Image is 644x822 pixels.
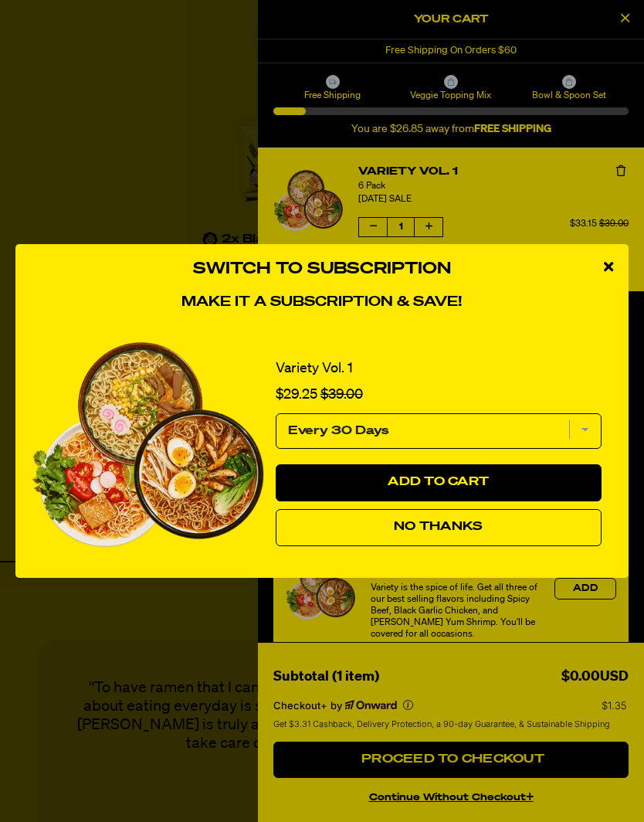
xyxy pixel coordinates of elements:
span: Add to Cart [388,476,489,488]
h3: Switch to Subscription [31,260,613,279]
div: close modal [588,244,629,290]
h4: Make it a subscription & save! [31,294,613,311]
span: No Thanks [394,521,483,533]
span: $29.25 [276,388,317,402]
select: subscription frequency [276,413,602,449]
div: 1 of 1 [31,327,613,562]
button: No Thanks [276,509,602,546]
img: View Variety Vol. 1 [31,342,264,547]
iframe: Marketing Popup [8,750,167,814]
span: $39.00 [320,388,363,402]
button: Add to Cart [276,464,602,501]
a: Variety Vol. 1 [276,358,353,380]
